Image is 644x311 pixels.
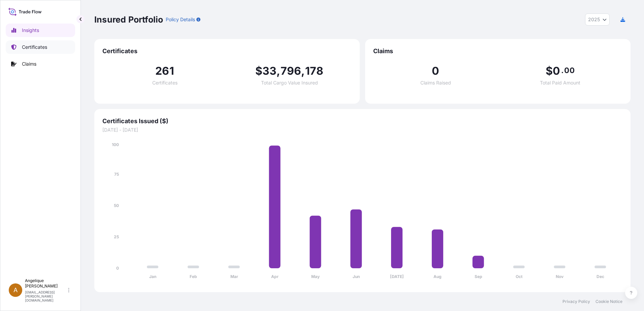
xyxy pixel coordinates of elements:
a: Privacy Policy [562,299,590,304]
tspan: May [311,274,320,279]
span: $ [546,66,553,76]
span: Total Paid Amount [540,80,580,85]
span: 261 [155,66,174,76]
p: [EMAIL_ADDRESS][PERSON_NAME][DOMAIN_NAME] [25,290,67,302]
tspan: 25 [114,234,119,239]
button: Year Selector [585,13,610,26]
p: Certificates [22,44,47,50]
tspan: Feb [190,274,197,279]
tspan: Apr [271,274,279,279]
tspan: 75 [114,172,119,177]
tspan: Dec [597,274,604,279]
tspan: Oct [516,274,523,279]
span: Certificates Issued ($) [102,117,622,125]
span: Total Cargo Value Insured [261,80,318,85]
p: Policy Details [166,16,195,23]
span: 0 [553,66,560,76]
p: Insured Portfolio [94,14,163,25]
tspan: 100 [112,142,119,147]
tspan: Mar [230,274,238,279]
span: Claims Raised [420,80,451,85]
span: Claims [373,47,622,55]
span: [DATE] - [DATE] [102,127,622,133]
tspan: Aug [433,274,442,279]
tspan: Jan [149,274,156,279]
span: $ [255,66,262,76]
span: Certificates [152,80,178,85]
span: Certificates [102,47,352,55]
span: A [13,287,18,293]
tspan: Nov [556,274,564,279]
a: Claims [6,57,75,71]
tspan: Jun [353,274,360,279]
p: Insights [22,27,39,34]
span: 2025 [588,16,600,23]
span: 00 [564,68,574,73]
tspan: 0 [116,266,119,271]
tspan: Sep [475,274,482,279]
a: Insights [6,24,75,37]
span: 33 [262,66,277,76]
tspan: 50 [114,203,119,208]
span: , [277,66,280,76]
p: Claims [22,61,36,67]
span: 0 [432,66,439,76]
p: Angelique [PERSON_NAME] [25,278,67,289]
tspan: [DATE] [390,274,404,279]
span: . [561,68,563,73]
a: Certificates [6,40,75,54]
span: , [301,66,305,76]
a: Cookie Notice [595,299,622,304]
span: 796 [281,66,301,76]
span: 178 [305,66,324,76]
